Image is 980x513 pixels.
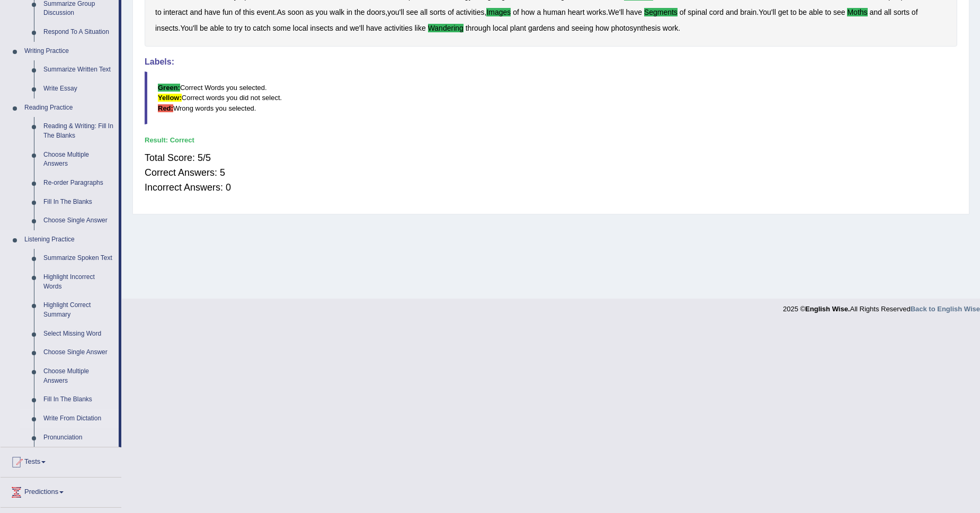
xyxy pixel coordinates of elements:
a: Write From Dictation [39,409,119,428]
a: Summarize Spoken Text [39,249,119,268]
b: a [537,8,541,16]
b: works [587,8,607,16]
b: to [825,8,831,16]
a: Choose Multiple Answers [39,362,119,390]
b: and [726,8,738,16]
b: local [293,24,308,32]
b: see [406,8,418,16]
b: all [420,8,427,16]
a: Respond To A Situation [39,23,119,42]
b: how [595,24,609,32]
b: be [799,8,807,16]
b: of [513,8,519,16]
b: We'll [608,8,624,16]
b: interact [164,8,188,16]
a: Choose Multiple Answers [39,146,119,174]
a: Listening Practice [20,230,119,249]
b: in [346,8,352,16]
b: to [155,8,162,16]
a: Tests [1,447,121,474]
b: You'll [759,8,776,16]
b: to [245,24,251,32]
blockquote: Correct Words you selected. Correct words you did not select. Wrong words you selected. [145,71,957,124]
b: plant [510,24,526,32]
strong: English Wise. [805,305,850,313]
a: Summarize Written Text [39,60,119,79]
b: activities [456,8,485,16]
b: and [557,24,569,32]
b: local [493,24,508,32]
b: how [521,8,535,16]
b: heart [568,8,585,16]
b: of [912,8,918,16]
b: you [316,8,328,16]
b: cord [709,8,724,16]
b: see [833,8,845,16]
b: event [257,8,275,16]
b: of [680,8,686,16]
a: Reading Practice [20,98,119,118]
b: sorts [430,8,446,16]
a: Pronunciation [39,428,119,447]
b: all [884,8,892,16]
a: Highlight Correct Summary [39,296,119,324]
h4: Labels: [145,57,957,67]
b: moths [847,8,867,16]
b: of [448,8,454,16]
b: able [210,24,224,32]
b: and [190,8,202,16]
b: photosynthesis [611,24,661,32]
b: and [869,8,881,16]
b: insects [310,24,334,32]
a: Select Missing Word [39,325,119,344]
b: Yellow: [158,94,182,102]
b: fun [222,8,233,16]
a: Writing Practice [20,42,119,61]
b: Green: [158,84,180,92]
b: As [277,8,286,16]
b: seeing [572,24,593,32]
div: Total Score: 5/5 Correct Answers: 5 Incorrect Answers: 0 [145,145,957,200]
b: segments [644,8,678,16]
b: some [273,24,291,32]
b: work [663,24,679,32]
b: Red: [158,104,173,112]
b: as [306,8,314,16]
a: Reading & Writing: Fill In The Blanks [39,117,119,145]
b: activities [384,24,413,32]
b: like [415,24,426,32]
a: Predictions [1,478,121,504]
b: we'll [350,24,364,32]
div: Result: [145,135,957,145]
b: You'll [180,24,198,32]
a: Re-order Paragraphs [39,174,119,193]
b: have [204,8,220,16]
b: walk [329,8,344,16]
b: wandering [428,24,464,32]
b: have [626,8,642,16]
b: try [234,24,243,32]
a: Fill In The Blanks [39,390,119,409]
b: insects [155,24,179,32]
a: Choose Single Answer [39,343,119,362]
b: have [366,24,382,32]
b: sorts [894,8,910,16]
a: Choose Single Answer [39,211,119,230]
b: spinal [688,8,707,16]
b: catch [253,24,270,32]
b: to [790,8,797,16]
b: doors [367,8,385,16]
b: brain [740,8,756,16]
b: get [778,8,788,16]
a: Write Essay [39,79,119,98]
b: this [243,8,255,16]
b: soon [288,8,304,16]
div: 2025 © All Rights Reserved [783,299,980,314]
b: you'll [387,8,404,16]
b: of [235,8,241,16]
b: to [226,24,233,32]
b: gardens [528,24,555,32]
b: through [466,24,491,32]
a: Highlight Incorrect Words [39,268,119,296]
b: human [543,8,566,16]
